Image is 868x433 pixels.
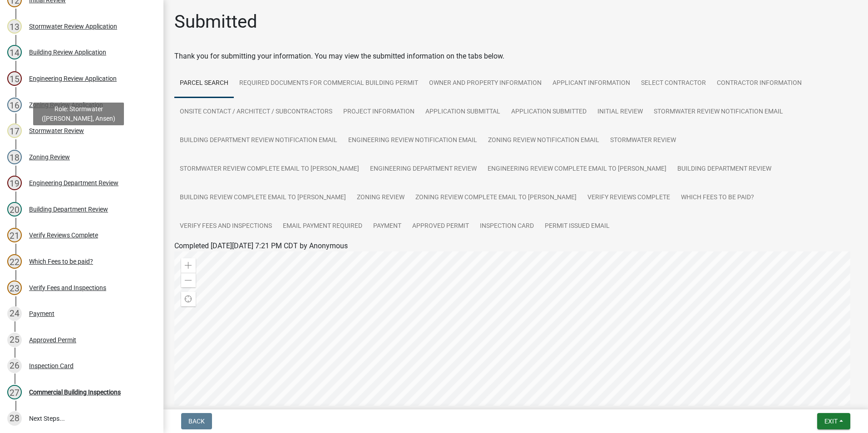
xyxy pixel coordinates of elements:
[7,359,22,373] div: 26
[29,154,70,160] div: Zoning Review
[711,69,807,98] a: Contractor Information
[188,418,205,425] span: Back
[410,183,582,212] a: Zoning Review Complete Email to [PERSON_NAME]
[817,413,850,429] button: Exit
[29,75,117,82] div: Engineering Review Application
[365,155,482,184] a: Engineering Department Review
[368,212,407,241] a: Payment
[7,254,22,269] div: 22
[636,69,711,98] a: Select contractor
[277,212,368,241] a: Email Payment Required
[29,285,106,291] div: Verify Fees and Inspections
[174,69,234,98] a: Parcel search
[181,413,212,429] button: Back
[181,258,196,273] div: Zoom in
[174,98,338,127] a: Onsite Contact / Architect / Subcontractors
[29,102,103,108] div: Zoning Review Application
[343,126,483,155] a: Engineering Review Notification Email
[474,212,539,241] a: Inspection Card
[7,202,22,216] div: 20
[407,212,474,241] a: Approved Permit
[7,150,22,164] div: 18
[29,389,121,395] div: Commercial Building Inspections
[483,126,605,155] a: Zoning Review Notification Email
[7,228,22,242] div: 21
[29,363,74,369] div: Inspection Card
[181,292,196,306] div: Find my location
[7,45,22,59] div: 14
[29,49,106,55] div: Building Review Application
[592,98,648,127] a: Initial Review
[424,69,547,98] a: Owner and Property Information
[174,183,351,212] a: Building Review Complete Email to [PERSON_NAME]
[7,280,22,295] div: 23
[7,71,22,86] div: 15
[7,411,22,426] div: 28
[7,385,22,399] div: 27
[539,212,615,241] a: Permit Issued Email
[29,180,118,186] div: Engineering Department Review
[7,333,22,347] div: 25
[174,11,257,33] h1: Submitted
[7,176,22,190] div: 19
[7,98,22,112] div: 16
[351,183,410,212] a: Zoning Review
[29,128,84,134] div: Stormwater Review
[29,206,108,212] div: Building Department Review
[174,155,365,184] a: Stormwater Review Complete Email to [PERSON_NAME]
[174,241,348,250] span: Completed [DATE][DATE] 7:21 PM CDT by Anonymous
[676,183,759,212] a: Which Fees to be paid?
[605,126,681,155] a: Stormwater Review
[582,183,676,212] a: Verify Reviews Complete
[234,69,424,98] a: Required Documents for Commercial Building Permit
[174,126,343,155] a: Building Department Review Notification Email
[29,23,117,30] div: Stormwater Review Application
[29,337,76,343] div: Approved Permit
[338,98,420,127] a: Project Information
[648,98,789,127] a: Stormwater Review Notification Email
[174,212,277,241] a: Verify Fees and Inspections
[29,232,98,238] div: Verify Reviews Complete
[672,155,777,184] a: Building Department Review
[824,418,838,425] span: Exit
[7,306,22,321] div: 24
[7,123,22,138] div: 17
[33,103,124,125] div: Role: Stormwater ([PERSON_NAME], Ansen)
[29,310,54,317] div: Payment
[7,19,22,34] div: 13
[29,258,93,265] div: Which Fees to be paid?
[181,273,196,287] div: Zoom out
[420,98,506,127] a: Application Submittal
[547,69,636,98] a: Applicant Information
[482,155,672,184] a: Engineering Review Complete Email to [PERSON_NAME]
[174,51,857,62] div: Thank you for submitting your information. You may view the submitted information on the tabs below.
[506,98,592,127] a: Application Submitted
